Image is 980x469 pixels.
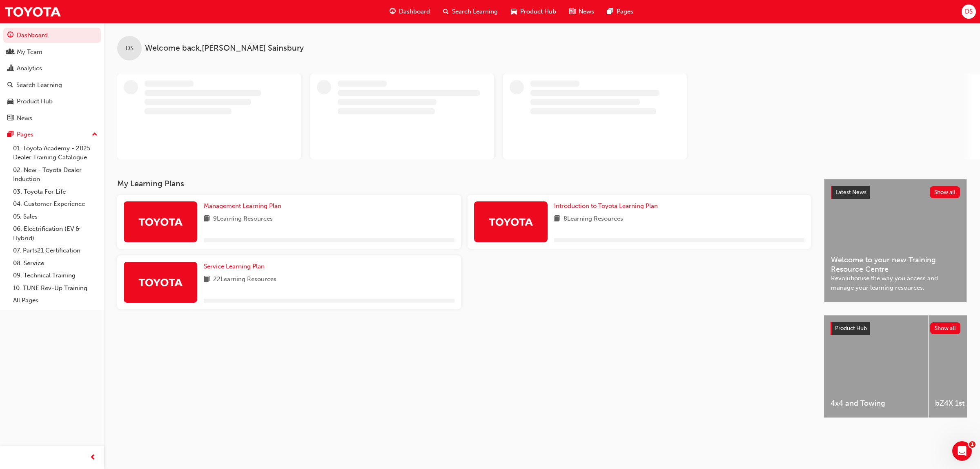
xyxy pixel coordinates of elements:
[835,325,867,332] span: Product Hub
[17,114,32,123] div: News
[952,441,972,461] iframe: Intercom live chat
[7,32,13,39] span: guage-icon
[17,97,53,106] div: Product Hub
[930,186,960,198] button: Show all
[16,80,62,90] div: Search Learning
[3,127,101,142] button: Pages
[213,214,273,224] span: 9 Learning Resources
[443,7,449,17] span: search-icon
[17,47,42,57] div: My Team
[563,214,623,224] span: 8 Learning Resources
[835,189,866,196] span: Latest News
[563,3,601,20] a: news-iconNews
[7,115,13,122] span: news-icon
[7,49,13,56] span: people-icon
[3,78,101,93] a: Search Learning
[399,7,430,16] span: Dashboard
[126,44,134,53] span: DS
[10,294,101,307] a: All Pages
[204,262,268,271] a: Service Learning Plan
[145,44,304,53] span: Welcome back , [PERSON_NAME] Sainsbury
[831,399,922,408] span: 4x4 and Towing
[7,65,13,72] span: chart-icon
[965,7,973,16] span: DS
[117,179,811,188] h3: My Learning Plans
[504,3,563,20] a: car-iconProduct Hub
[831,322,960,335] a: Product HubShow all
[831,274,960,292] span: Revolutionise the way you access and manage your learning resources.
[511,7,517,17] span: car-icon
[204,202,281,210] span: Management Learning Plan
[204,263,265,270] span: Service Learning Plan
[10,164,101,185] a: 02. New - Toyota Dealer Induction
[383,3,437,20] a: guage-iconDashboard
[452,7,498,16] span: Search Learning
[7,131,13,138] span: pages-icon
[601,3,640,20] a: pages-iconPages
[138,275,183,289] img: Trak
[3,28,101,43] a: Dashboard
[7,98,13,105] span: car-icon
[390,7,396,17] span: guage-icon
[437,3,504,20] a: search-iconSearch Learning
[7,82,13,89] span: search-icon
[204,201,285,211] a: Management Learning Plan
[17,64,42,73] div: Analytics
[10,198,101,210] a: 04. Customer Experience
[962,4,976,19] button: DS
[3,61,101,76] a: Analytics
[10,223,101,244] a: 06. Electrification (EV & Hybrid)
[824,179,967,302] a: Latest NewsShow allWelcome to your new Training Resource CentreRevolutionise the way you access a...
[10,244,101,257] a: 07. Parts21 Certification
[831,186,960,199] a: Latest NewsShow all
[10,282,101,295] a: 10. TUNE Rev-Up Training
[3,94,101,109] a: Product Hub
[831,255,960,274] span: Welcome to your new Training Resource Centre
[90,453,96,463] span: prev-icon
[204,214,210,224] span: book-icon
[204,275,210,285] span: book-icon
[3,26,101,127] button: DashboardMy TeamAnalyticsSearch LearningProduct HubNews
[17,130,33,139] div: Pages
[3,111,101,126] a: News
[10,210,101,223] a: 05. Sales
[554,214,560,224] span: book-icon
[488,214,533,229] img: Trak
[824,315,928,418] a: 4x4 and Towing
[617,7,633,16] span: Pages
[138,214,183,229] img: Trak
[213,275,276,285] span: 22 Learning Resources
[554,202,658,210] span: Introduction to Toyota Learning Plan
[607,7,613,17] span: pages-icon
[4,2,61,21] img: Trak
[10,269,101,282] a: 09. Technical Training
[10,185,101,198] a: 03. Toyota For Life
[10,257,101,270] a: 08. Service
[3,45,101,60] a: My Team
[579,7,594,16] span: News
[569,7,575,17] span: news-icon
[92,130,98,140] span: up-icon
[10,142,101,164] a: 01. Toyota Academy - 2025 Dealer Training Catalogue
[520,7,556,16] span: Product Hub
[554,201,661,211] a: Introduction to Toyota Learning Plan
[969,441,976,448] span: 1
[930,322,961,334] button: Show all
